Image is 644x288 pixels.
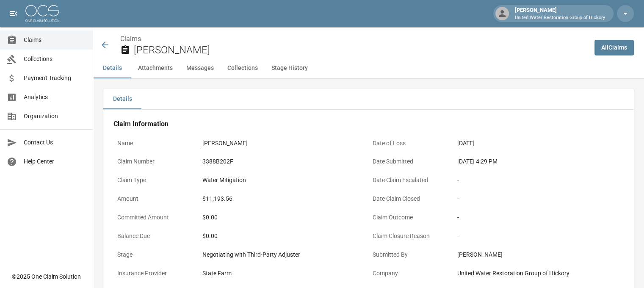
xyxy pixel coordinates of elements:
[369,246,454,263] p: Submitted By
[369,172,454,188] p: Date Claim Escalated
[113,135,199,152] p: Name
[12,272,81,281] div: © 2025 One Claim Solution
[202,232,365,241] div: $0.00
[131,58,180,78] button: Attachments
[134,44,588,56] h2: [PERSON_NAME]
[457,139,620,148] div: [DATE]
[202,194,365,203] div: $11,193.56
[93,58,644,78] div: anchor tabs
[25,5,59,22] img: ocs-logo-white-transparent.png
[24,138,86,147] span: Contact Us
[202,269,365,278] div: State Farm
[113,246,199,263] p: Stage
[369,228,454,244] p: Claim Closure Reason
[457,250,620,259] div: [PERSON_NAME]
[594,40,634,55] a: AllClaims
[113,120,624,128] h4: Claim Information
[221,58,265,78] button: Collections
[202,157,365,166] div: 3388B202F
[457,269,620,278] div: United Water Restoration Group of Hickory
[103,89,141,109] button: Details
[369,209,454,226] p: Claim Outcome
[24,74,86,83] span: Payment Tracking
[113,265,199,282] p: Insurance Provider
[120,34,588,44] nav: breadcrumb
[120,35,141,43] a: Claims
[180,58,221,78] button: Messages
[202,250,365,259] div: Negotiating with Third-Party Adjuster
[265,58,315,78] button: Stage History
[202,139,365,148] div: [PERSON_NAME]
[457,194,620,203] div: -
[202,213,365,222] div: $0.00
[113,172,199,188] p: Claim Type
[24,36,86,44] span: Claims
[369,265,454,282] p: Company
[457,176,620,185] div: -
[113,153,199,170] p: Claim Number
[103,89,634,109] div: details tabs
[24,93,86,102] span: Analytics
[457,213,620,222] div: -
[24,55,86,64] span: Collections
[369,191,454,207] p: Date Claim Closed
[113,209,199,226] p: Committed Amount
[113,228,199,244] p: Balance Due
[24,112,86,121] span: Organization
[369,135,454,152] p: Date of Loss
[93,58,131,78] button: Details
[369,153,454,170] p: Date Submitted
[5,5,22,22] button: open drawer
[457,232,620,241] div: -
[511,6,608,21] div: [PERSON_NAME]
[113,191,199,207] p: Amount
[24,157,86,166] span: Help Center
[515,14,605,22] p: United Water Restoration Group of Hickory
[202,176,365,185] div: Water Mitigation
[457,157,620,166] div: [DATE] 4:29 PM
